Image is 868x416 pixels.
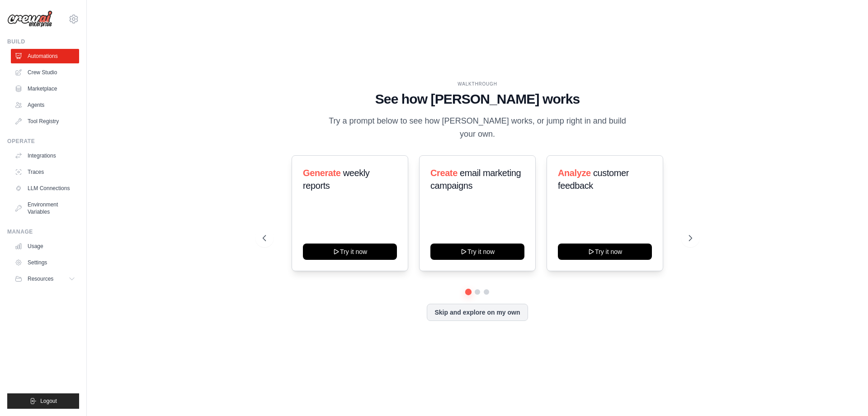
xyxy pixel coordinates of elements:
iframe: Chat Widget [823,373,868,416]
button: Try it now [430,244,524,260]
a: Traces [11,165,79,179]
a: Usage [11,239,79,253]
a: Marketplace [11,81,79,96]
h1: See how [PERSON_NAME] works [263,91,692,107]
a: Tool Registry [11,114,79,129]
a: Agents [11,98,79,112]
a: LLM Connections [11,181,79,196]
span: Resources [28,275,53,282]
img: Logo [7,10,52,28]
button: Try it now [558,244,652,260]
a: Crew Studio [11,65,79,80]
span: weekly reports [303,168,369,191]
div: Build [7,38,79,45]
button: Resources [11,272,79,286]
span: Analyze [558,168,591,178]
a: Environment Variables [11,197,79,219]
a: Automations [11,49,79,63]
span: email marketing campaigns [430,168,521,191]
p: Try a prompt below to see how [PERSON_NAME] works, or jump right in and build your own. [325,115,629,141]
button: Try it now [303,244,397,260]
span: Generate [303,168,341,178]
div: WALKTHROUGH [263,81,692,87]
span: Logout [40,397,57,405]
div: Operate [7,138,79,145]
span: Create [430,168,458,178]
a: Settings [11,255,79,270]
span: customer feedback [558,168,629,191]
a: Integrations [11,148,79,163]
button: Logout [7,393,79,409]
div: Manage [7,228,79,235]
div: Widget de chat [823,373,868,416]
button: Skip and explore on my own [427,304,528,321]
